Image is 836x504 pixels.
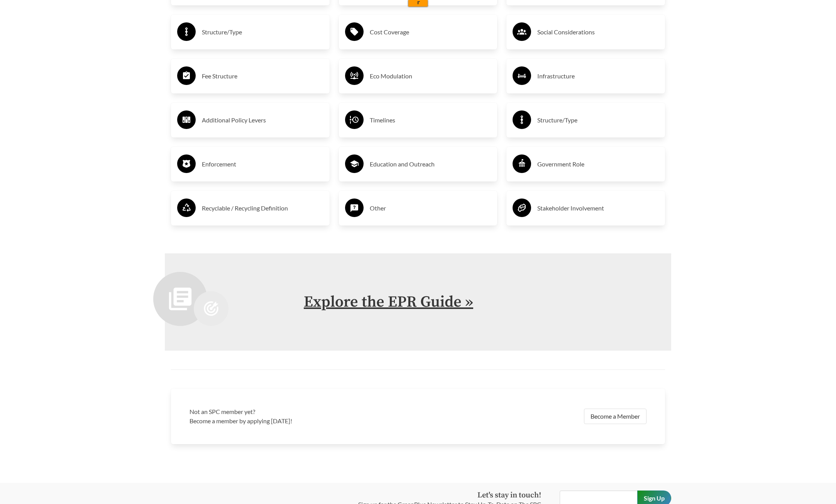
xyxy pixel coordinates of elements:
input: ASIN [119,2,156,8]
h3: Timelines [370,114,491,126]
h3: Additional Policy Levers [202,114,323,126]
a: View [119,8,132,14]
h3: Cost Coverage [370,26,491,38]
h3: Enforcement [202,158,323,170]
strong: Let's stay in touch! [477,490,541,500]
h3: Not an SPC member yet? [190,407,413,416]
h3: Structure/Type [537,114,659,126]
p: Become a member by applying [DATE]! [190,416,413,426]
h3: Other [370,202,491,214]
h3: Infrastructure [537,70,659,82]
h3: Stakeholder Involvement [537,202,659,214]
h3: Eco Modulation [370,70,491,82]
a: Explore the EPR Guide » [304,292,473,312]
h3: Social Considerations [537,26,659,38]
a: Copy [132,8,144,14]
a: Clear [144,8,157,14]
h3: Structure/Type [202,26,323,38]
h3: Government Role [537,158,659,170]
img: ugliuzza [19,3,29,12]
h3: Fee Structure [202,70,323,82]
a: Become a Member [584,409,646,424]
h3: Education and Outreach [370,158,491,170]
input: ASIN, PO, Alias, + more... [41,3,103,13]
h3: Recyclable / Recycling Definition [202,202,323,214]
